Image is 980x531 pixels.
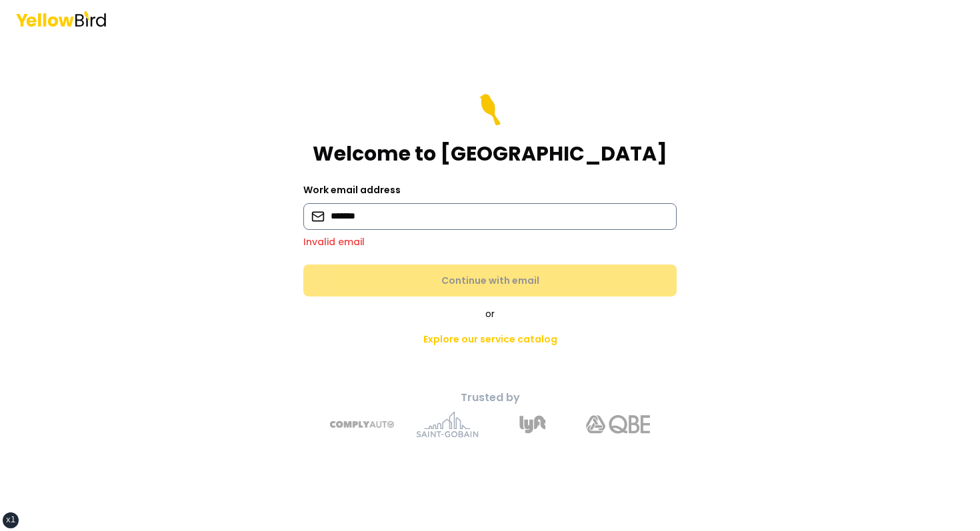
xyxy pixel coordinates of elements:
p: Trusted by [255,390,725,406]
h1: Welcome to [GEOGRAPHIC_DATA] [313,142,667,166]
p: Invalid email [303,235,677,249]
span: or [485,307,495,320]
a: Explore our service catalog [413,326,568,352]
label: Work email address [303,183,401,197]
div: xl [6,515,15,526]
